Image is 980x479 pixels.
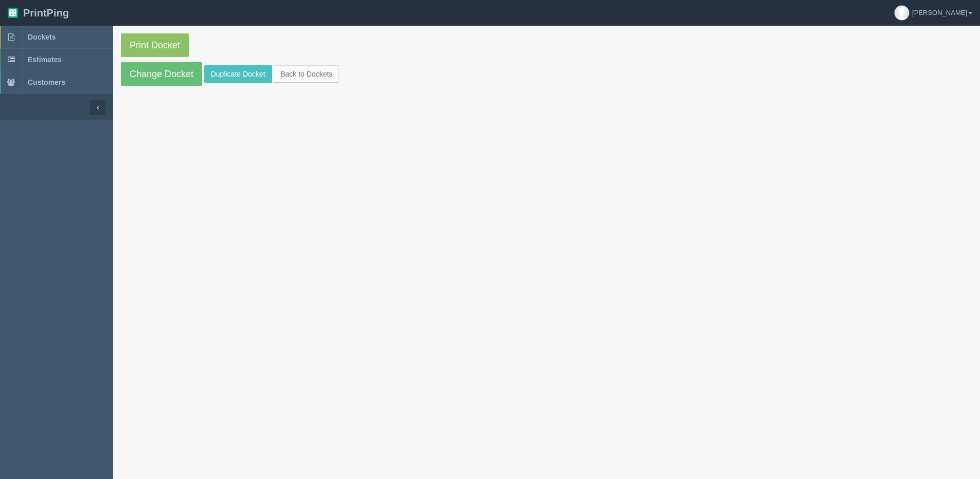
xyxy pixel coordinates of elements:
span: Customers [28,78,65,86]
img: logo-3e63b451c926e2ac314895c53de4908e5d424f24456219fb08d385ab2e579770.png [8,8,18,18]
a: Duplicate Docket [204,65,272,83]
img: avatar_default-7531ab5dedf162e01f1e0bb0964e6a185e93c5c22dfe317fb01d7f8cd2b1632c.jpg [895,6,909,20]
span: Dockets [28,33,56,41]
span: Estimates [28,56,62,64]
a: Change Docket [121,62,202,86]
a: Print Docket [121,33,189,57]
a: Back to Dockets [274,65,339,83]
